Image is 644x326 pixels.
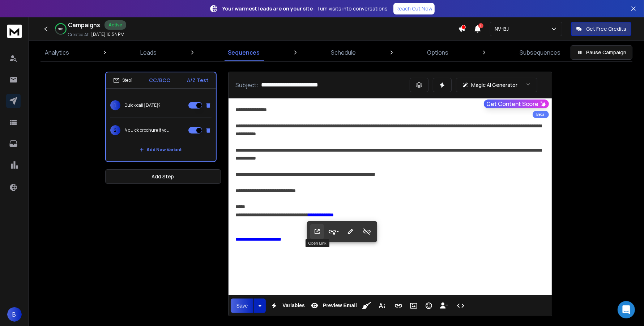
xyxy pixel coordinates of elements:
[45,48,69,57] p: Analytics
[422,299,436,313] button: Emoticons
[281,302,306,309] span: Variables
[136,44,161,61] a: Leads
[308,299,358,313] button: Preview Email
[7,25,22,38] img: logo
[68,32,90,38] p: Created At:
[306,239,329,247] div: Open Link
[125,127,171,133] p: A quick brochure if you’d like.
[223,44,264,61] a: Sequences
[472,81,518,89] p: Magic AI Generator
[222,5,313,12] strong: Your warmest leads are on your site
[393,3,435,14] a: Reach Out Now
[495,25,512,33] p: NV-BJ
[331,48,356,57] p: Schedule
[58,27,64,31] p: 68 %
[110,100,120,110] span: 1
[228,48,260,57] p: Sequences
[187,77,209,84] p: A/Z Test
[396,5,432,12] p: Reach Out Now
[113,77,133,84] div: Step 1
[618,301,635,318] div: Open Intercom Messenger
[454,299,468,313] button: Code View
[423,44,453,61] a: Options
[586,25,626,33] p: Get Free Credits
[571,22,631,36] button: Get Free Credits
[125,102,161,108] p: Quick call [DATE]?
[456,78,537,92] button: Magic AI Generator
[392,299,405,313] button: Insert Link (Ctrl+K)
[105,169,221,184] button: Add Step
[427,48,448,57] p: Options
[105,72,217,162] li: Step1CC/BCCA/Z Test1Quick call [DATE]?2A quick brochure if you’d like.Add New Variant
[520,48,560,57] p: Subsequences
[327,44,360,61] a: Schedule
[478,23,483,28] span: 1
[231,299,254,313] button: Save
[91,31,124,37] p: [DATE] 10:54 PM
[360,299,374,313] button: Clean HTML
[375,299,389,313] button: More Text
[533,111,549,118] div: Beta
[571,45,632,60] button: Pause Campaign
[105,20,126,30] div: Active
[7,307,22,322] button: B
[134,143,188,157] button: Add New Variant
[68,21,100,29] h1: Campaigns
[321,302,358,309] span: Preview Email
[407,299,421,313] button: Insert Image (Ctrl+P)
[110,125,120,135] span: 2
[267,299,306,313] button: Variables
[40,44,73,61] a: Analytics
[437,299,451,313] button: Insert Unsubscribe Link
[140,48,157,57] p: Leads
[515,44,565,61] a: Subsequences
[484,100,549,108] button: Get Content Score
[222,5,388,12] p: – Turn visits into conversations
[149,77,171,84] p: CC/BCC
[236,81,259,89] p: Subject:
[360,224,374,239] button: Unlink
